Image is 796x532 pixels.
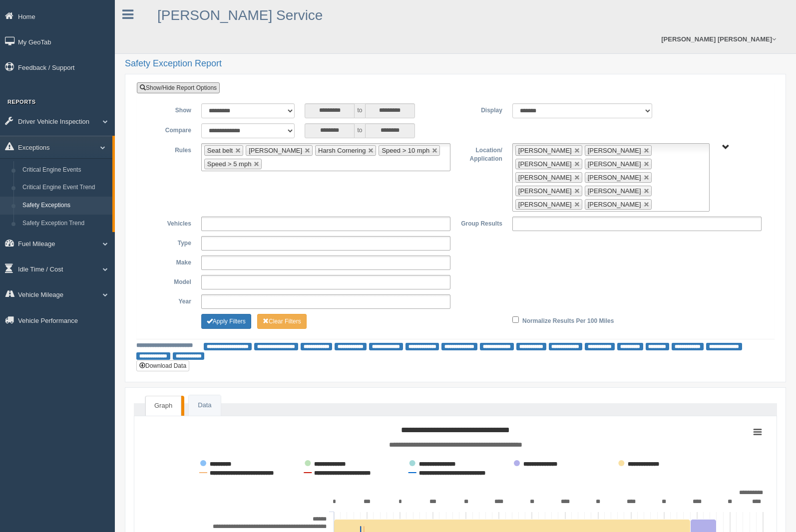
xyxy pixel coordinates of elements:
span: [PERSON_NAME] [588,187,641,195]
span: to [355,103,365,118]
span: Speed > 10 mph [382,147,429,154]
label: Rules [144,143,196,155]
a: [PERSON_NAME] [PERSON_NAME] [656,25,781,53]
span: to [355,123,365,138]
label: Normalize Results Per 100 Miles [522,314,614,326]
label: Year [144,294,196,306]
label: Model [144,275,196,287]
label: Show [144,103,196,115]
label: Make [144,256,196,267]
button: Change Filter Options [257,314,307,329]
span: [PERSON_NAME] [518,187,572,195]
a: Data [189,395,220,416]
button: Change Filter Options [201,314,251,329]
span: Speed > 5 mph [207,160,252,168]
span: [PERSON_NAME] [518,174,572,181]
label: Compare [144,123,196,135]
span: [PERSON_NAME] [249,147,302,154]
a: Safety Exception Trend [18,215,112,233]
span: Harsh Cornering [318,147,366,154]
span: [PERSON_NAME] [518,147,572,154]
a: Critical Engine Event Trend [18,179,112,197]
button: Download Data [136,360,189,371]
label: Vehicles [144,217,196,229]
span: [PERSON_NAME] [518,160,572,168]
span: Seat belt [207,147,233,154]
a: Safety Exceptions [18,197,112,215]
label: Type [144,236,196,248]
a: [PERSON_NAME] Service [157,7,323,23]
span: [PERSON_NAME] [588,147,641,154]
label: Location/ Application [455,143,507,164]
span: [PERSON_NAME] [588,174,641,181]
a: Critical Engine Events [18,161,112,179]
span: [PERSON_NAME] [518,201,572,208]
span: [PERSON_NAME] [588,201,641,208]
a: Graph [145,396,181,416]
label: Display [455,103,507,115]
label: Group Results [455,217,507,229]
a: Show/Hide Report Options [137,82,220,93]
span: [PERSON_NAME] [588,160,641,168]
